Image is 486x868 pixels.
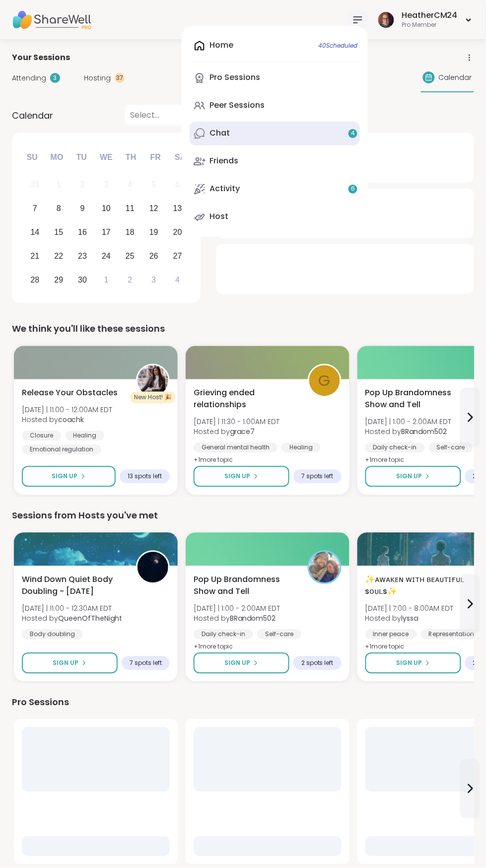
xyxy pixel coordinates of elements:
[54,249,63,263] div: 22
[24,198,46,219] div: Choose Sunday, September 7th, 2025
[12,509,474,523] div: Sessions from Hosts you've met
[365,417,452,427] span: [DATE] | 1:00 - 2:00AM EDT
[130,392,176,404] div: New Host! 🎉
[143,245,164,267] div: Choose Friday, September 26th, 2025
[48,269,69,290] div: Choose Monday, September 29th, 2025
[365,427,452,437] span: Hosted by
[319,369,331,393] span: g
[190,66,360,90] a: Pro Sessions
[48,198,69,219] div: Choose Monday, September 8th, 2025
[120,174,141,196] div: Not available Thursday, September 4th, 2025
[402,614,418,624] b: lyssa
[24,174,46,196] div: Not available Sunday, August 31st, 2025
[12,2,91,37] img: ShareWell Nav Logo
[194,443,278,453] div: General mental health
[169,146,191,168] div: Sa
[173,202,182,215] div: 13
[365,630,417,640] div: Inner peace
[120,146,142,168] div: Th
[149,202,158,215] div: 12
[120,245,141,267] div: Choose Thursday, September 25th, 2025
[22,405,112,415] span: [DATE] | 11:00 - 12:00AM EDT
[365,443,425,453] div: Daily check-in
[301,473,334,481] span: 7 spots left
[225,659,251,668] span: Sign Up
[173,249,182,263] div: 27
[30,249,39,263] div: 21
[190,149,360,173] a: Friends
[12,696,474,710] div: Pro Sessions
[257,630,301,640] div: Self-care
[57,202,61,215] div: 8
[102,249,111,263] div: 24
[30,225,39,239] div: 14
[365,614,454,624] span: Hosted by
[52,472,78,481] span: Sign Up
[365,574,469,598] span: ✨ᴀᴡᴀᴋᴇɴ ᴡɪᴛʜ ʙᴇᴀᴜᴛɪғᴜʟ sᴏᴜʟs✨
[96,174,117,196] div: Not available Wednesday, September 3rd, 2025
[21,146,43,168] div: Su
[351,129,355,138] span: 4
[167,245,188,267] div: Choose Saturday, September 27th, 2025
[48,222,69,243] div: Choose Monday, September 15th, 2025
[190,177,360,201] a: Activity6
[58,415,84,425] b: coachk
[209,128,230,139] div: Chat
[24,269,46,290] div: Choose Sunday, September 28th, 2025
[22,445,101,455] div: Emotional regulation
[12,109,53,122] span: Calendar
[190,122,360,145] a: Chat4
[378,12,394,28] img: HeatherCM24
[104,178,109,191] div: 3
[439,72,472,83] span: Calendar
[120,269,141,290] div: Choose Thursday, October 2nd, 2025
[301,659,334,667] span: 2 spots left
[24,245,46,267] div: Choose Sunday, September 21st, 2025
[209,211,228,222] div: Host
[126,249,135,263] div: 25
[80,178,85,191] div: 2
[194,630,253,640] div: Daily check-in
[72,245,93,267] div: Choose Tuesday, September 23rd, 2025
[194,653,289,674] button: Sign Up
[402,427,447,437] b: BRandom502
[22,574,125,598] span: Wind Down Quiet Body Doubling - [DATE]
[96,269,117,290] div: Choose Wednesday, October 1st, 2025
[96,198,117,219] div: Choose Wednesday, September 10th, 2025
[128,178,132,191] div: 4
[50,73,60,83] div: 3
[194,466,289,487] button: Sign Up
[54,273,63,287] div: 29
[120,222,141,243] div: Choose Thursday, September 18th, 2025
[194,387,297,411] span: Grieving ended relationships
[12,322,474,336] div: We think you'll like these sessions
[194,417,279,427] span: [DATE] | 11:30 - 1:00AM EDT
[95,146,117,168] div: We
[190,94,360,118] a: Peer Sessions
[143,269,164,290] div: Choose Friday, October 3rd, 2025
[209,72,260,83] div: Pro Sessions
[138,365,168,396] img: coachk
[104,273,109,287] div: 1
[53,659,79,668] span: Sign Up
[22,466,116,487] button: Sign Up
[167,198,188,219] div: Choose Saturday, September 13th, 2025
[126,225,135,239] div: 18
[173,225,182,239] div: 20
[365,653,461,674] button: Sign Up
[402,21,458,29] div: Pro Member
[230,427,255,437] b: grace7
[149,225,158,239] div: 19
[48,174,69,196] div: Not available Monday, September 1st, 2025
[309,552,340,583] img: BRandom502
[84,73,111,83] span: Hosting
[22,630,83,640] div: Body doubling
[225,472,251,481] span: Sign Up
[23,173,189,291] div: month 2025-09
[102,202,111,215] div: 10
[429,443,473,453] div: Self-care
[402,10,458,21] div: HeatherCM24
[33,202,37,215] div: 7
[70,146,92,168] div: Tu
[365,466,461,487] button: Sign Up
